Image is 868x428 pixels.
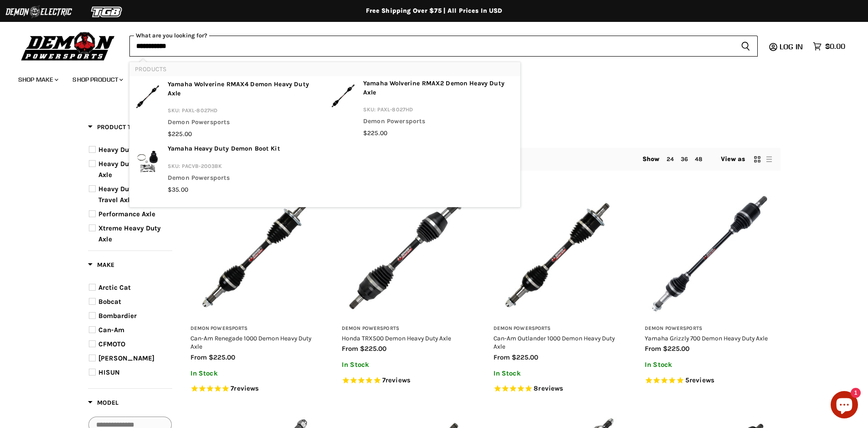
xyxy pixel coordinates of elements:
[168,130,192,138] span: $225.00
[98,224,161,243] span: Xtreme Heavy Duty Axle
[98,160,159,179] span: Heavy Duty Lift Kit Axle
[98,298,121,306] span: Bobcat
[667,156,674,162] a: 24
[129,76,325,142] li: products: Yamaha Wolverine RMAX4 Demon Heavy Duty Axle
[129,36,758,57] form: Product
[342,361,471,369] p: In Stock
[168,106,319,118] p: SKU: PAXL-8027HD
[776,42,808,51] a: Log in
[70,7,799,15] div: Free Shipping Over $75 | All Prices In USD
[168,173,280,185] p: Demon Powersports
[689,376,714,384] span: reviews
[168,80,319,101] p: Yamaha Wolverine RMAX4 Demon Heavy Duty Axle
[135,144,319,194] a: Yamaha Heavy Duty Demon Boot Kit Yamaha Heavy Duty Demon Boot Kit SKU: PACVB-2003BK Demon Powersp...
[493,325,622,332] h3: Demon Powersports
[129,62,520,76] li: Products
[168,144,280,156] p: Yamaha Heavy Duty Demon Boot Kit
[98,283,131,292] span: Arctic Cat
[342,334,451,342] a: Honda TRX500 Demon Heavy Duty Axle
[645,334,768,342] a: Yamaha Grizzly 700 Demon Heavy Duty Axle
[88,261,114,272] button: Filter by Make
[66,70,128,89] a: Shop Product
[493,353,510,361] span: from
[190,190,319,319] img: Can-Am Renegade 1000 Demon Heavy Duty Axle
[98,146,151,154] span: Heavy Duty Axle
[681,156,688,162] a: 36
[512,353,538,361] span: $225.00
[98,340,125,348] span: CFMOTO
[135,144,160,178] img: Yamaha Heavy Duty Demon Boot Kit
[645,344,661,353] span: from
[828,391,861,421] inbox-online-store-chat: Shopify online store chat
[363,117,515,129] p: Demon Powersports
[663,344,689,353] span: $225.00
[190,370,319,377] p: In Stock
[209,353,235,361] span: $225.00
[98,312,137,320] span: Bombardier
[88,399,118,407] span: Model
[129,62,520,208] div: Products
[129,36,734,57] input: When autocomplete results are available use up and down arrows to review and enter to select
[135,80,160,114] img: Yamaha Wolverine RMAX4 Demon Heavy Duty Axle
[168,118,319,130] p: Demon Powersports
[342,376,471,386] span: Rated 5.0 out of 5 stars 7 reviews
[73,3,141,21] img: TGB Logo 2
[493,190,622,319] img: Can-Am Outlander 1000 Demon Heavy Duty Axle
[363,105,515,117] p: SKU: PAXL-8027HD
[190,353,207,361] span: from
[98,354,154,362] span: [PERSON_NAME]
[168,186,188,193] span: $35.00
[363,79,515,100] p: Yamaha Wolverine RMAX2 Demon Heavy Duty Axle
[231,384,259,392] span: 7 reviews
[360,344,386,353] span: $225.00
[342,325,471,332] h3: Demon Powersports
[342,344,358,353] span: from
[234,384,259,392] span: reviews
[88,398,118,410] button: Filter by Model
[88,123,142,131] span: Product Type
[11,67,843,89] ul: Main menu
[808,40,850,53] a: $0.00
[721,156,745,163] span: View as
[645,325,774,332] h3: Demon Powersports
[98,185,152,204] span: Heavy Duty Long Travel Axle
[98,368,120,376] span: HISUN
[129,141,325,198] li: products: Yamaha Heavy Duty Demon Boot Kit
[645,361,774,369] p: In Stock
[493,370,622,377] p: In Stock
[645,190,774,319] img: Yamaha Grizzly 700 Demon Heavy Duty Axle
[325,76,520,141] li: products: Yamaha Wolverine RMAX2 Demon Heavy Duty Axle
[342,190,471,319] img: Honda TRX500 Demon Heavy Duty Axle
[534,384,563,392] span: 8 reviews
[695,156,702,162] a: 48
[645,376,774,386] span: Rated 4.6 out of 5 stars 5 reviews
[11,70,64,89] a: Shop Make
[88,261,114,269] span: Make
[734,36,758,57] button: Search
[190,334,311,350] a: Can-Am Renegade 1000 Demon Heavy Duty Axle
[642,155,660,163] span: Show
[88,123,142,134] button: Filter by Product Type
[330,79,356,113] img: Yamaha Wolverine RMAX2 Demon Heavy Duty Axle
[5,3,73,21] img: Demon Electric Logo 2
[765,155,774,164] button: list view
[493,334,615,350] a: Can-Am Outlander 1000 Demon Heavy Duty Axle
[685,376,714,384] span: 5 reviews
[330,79,515,138] a: Yamaha Wolverine RMAX2 Demon Heavy Duty Axle Yamaha Wolverine RMAX2 Demon Heavy Duty Axle SKU: PA...
[135,80,319,139] a: Yamaha Wolverine RMAX4 Demon Heavy Duty Axle Yamaha Wolverine RMAX4 Demon Heavy Duty Axle SKU: PA...
[168,162,280,173] p: SKU: PACVB-2003BK
[538,384,563,392] span: reviews
[190,325,319,332] h3: Demon Powersports
[98,210,155,218] span: Performance Axle
[363,129,387,137] span: $225.00
[190,384,319,394] span: Rated 4.7 out of 5 stars 7 reviews
[825,42,845,51] span: $0.00
[18,30,118,62] img: Demon Powersports
[780,42,803,51] span: Log in
[385,376,411,384] span: reviews
[493,384,622,394] span: Rated 5.0 out of 5 stars 8 reviews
